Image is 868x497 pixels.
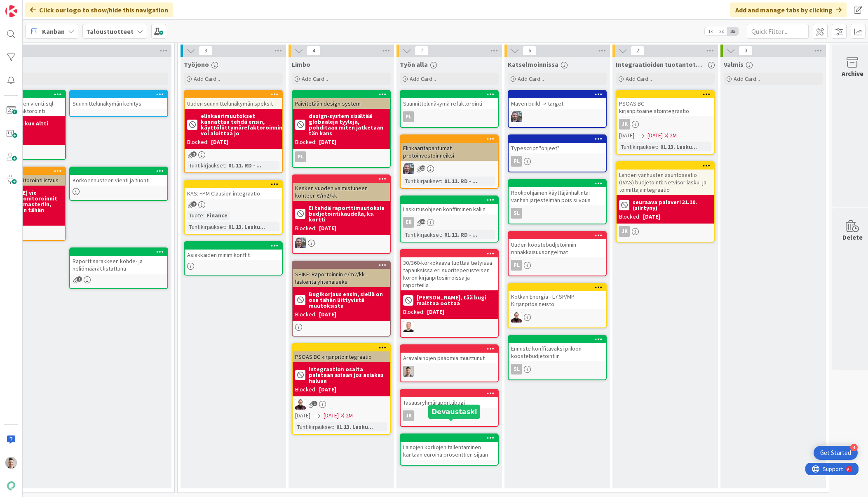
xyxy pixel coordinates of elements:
div: Blocked: [403,308,425,316]
b: Taloustuotteet [86,27,134,35]
div: PSOAS BC kirjanpitoaineistointegraatio [617,98,714,116]
div: Lahden vanhusten asuntosäätiö (LVAS) budjetointi: Netvisor lasku- ja toimittajaintegraatio [617,170,714,195]
div: 01.13. Lasku... [658,142,699,151]
div: Blocked: [619,212,640,221]
input: Quick Filter... [747,24,809,39]
div: KAS: FPM Clausion integraatio [185,188,282,199]
div: PL [509,260,606,271]
div: Uuden koostebudjetoinnin rinnakkaisuusongelmat [509,232,606,257]
div: Asiakkaiden minimikonffit [185,250,282,260]
div: Kesken vuoden valmistuneen kohteen €/m2/kk [293,183,390,201]
div: KAS: FPM Clausion integraatio [185,181,282,199]
span: 3 [199,46,213,56]
span: 1 [191,201,197,207]
div: JK [619,226,630,237]
span: Limbo [292,60,310,68]
span: [DATE] [295,411,310,420]
span: : [225,222,226,231]
h5: Devaustaski [432,408,477,416]
img: LL [403,321,414,332]
div: Archive [842,68,863,78]
div: Päivitetään design-system [293,98,390,109]
div: Laskutusohjeen konffiminen käliin [401,204,498,214]
span: 2x [716,27,727,35]
span: Työjono [184,60,209,68]
div: sl [511,208,522,219]
span: 7 [415,46,429,56]
img: TK [511,111,522,122]
div: PSOAS BC kirjanpitoaineistointegraatio [617,91,714,116]
span: Add Card... [734,75,760,82]
div: 9+ [42,3,46,10]
div: Korkoennusteen vienti ja tuonti [70,167,167,186]
span: 1x [705,27,716,35]
div: JK [403,410,414,421]
span: Työn alla [400,60,428,68]
div: AA [509,312,606,323]
div: Typescript "ohjeet" [509,143,606,153]
div: Open Get Started checklist, remaining modules: 4 [814,446,858,460]
div: LL [401,321,498,332]
img: Visit kanbanzone.com [5,5,17,17]
div: Aravalainojen pääomia muuttunut [401,345,498,363]
div: Delete [842,232,863,242]
div: Raporttisarakkeen kohde- ja neliömäärät listattuna [70,248,167,274]
img: TN [5,457,17,469]
div: PSOAS BC kirjanpitointegraatio [293,344,390,362]
div: Lainojen korkojen tallentaminen kantaan euroina prosenttien sijaan [401,442,498,460]
b: integraation osalta palataan asiaan jos asiakas haluaa [309,366,387,384]
img: TN [403,366,414,377]
span: Add Card... [302,75,328,82]
b: Bugikorjaus ensin, siellä on osa tähän liittyvistä muutoksista [309,291,387,309]
span: [DATE] [619,131,634,140]
div: PL [401,111,498,122]
div: 01.11. RD - ... [442,177,479,186]
div: Add and manage tabs by clicking [730,2,847,17]
div: PL [511,260,522,271]
div: 4 [850,444,858,451]
div: Get Started [820,449,851,457]
div: Tuntikirjaukset [403,230,441,239]
img: avatar [5,480,17,492]
div: PL [511,156,522,167]
b: [PERSON_NAME], tää bugi malttaa oottaa [417,294,495,306]
div: Lainojen korkojen tallentaminen kantaan euroina prosenttien sijaan [401,434,498,460]
div: [DATE] [319,385,336,394]
div: Tuntikirjaukset [619,142,657,151]
div: Suunnittelunäkymän kehitys [70,91,167,109]
div: JK [617,226,714,237]
div: PL [403,111,414,122]
div: PSOAS BC kirjanpitointegraatio [293,351,390,362]
span: 3x [727,27,738,35]
span: 4 [307,46,321,56]
div: Suunnittelunäkymän kehitys [70,98,167,109]
span: 2 [191,151,197,157]
span: : [441,230,442,239]
div: JK [617,119,714,130]
div: [DATE] [643,212,660,221]
div: [DATE] [319,310,336,319]
div: Uuden suunnittelunäkymän speksit [185,91,282,109]
div: sl [509,364,606,375]
div: Korkoennusteen vienti ja tuonti [70,175,167,186]
div: [DATE] [319,138,336,146]
div: Maven build -> target [509,91,606,109]
div: Blocked: [295,385,317,394]
div: Tasausryhmäraporttibugi [401,390,498,408]
div: Roolipohjainen käyttäjänhallinta: vanhan järjestelmän pois siivous [509,187,606,205]
span: Valmis [724,60,744,68]
span: Integraatioiden tuotantotestaus [616,60,706,68]
div: TK [293,238,390,248]
div: Tuntikirjaukset [403,177,441,186]
div: Raporttisarakkeen kohde- ja neliömäärät listattuna [70,256,167,274]
div: Maven build -> target [509,98,606,109]
div: 2M [346,411,353,420]
div: Ennuste konffitavaksi piiloon koostebudjetointiin [509,343,606,361]
div: Blocked: [295,310,317,319]
div: Suunnittelunäkymä refaktorointi [401,91,498,109]
span: 6 [523,46,537,56]
span: Add Card... [518,75,544,82]
div: sl [509,208,606,219]
div: 30/360-korkokaava tuottaa tietyissä tapauksissa eri suoriteperusteisen koron kirjanpitosiirroissa... [401,257,498,290]
div: 2M [670,131,677,140]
